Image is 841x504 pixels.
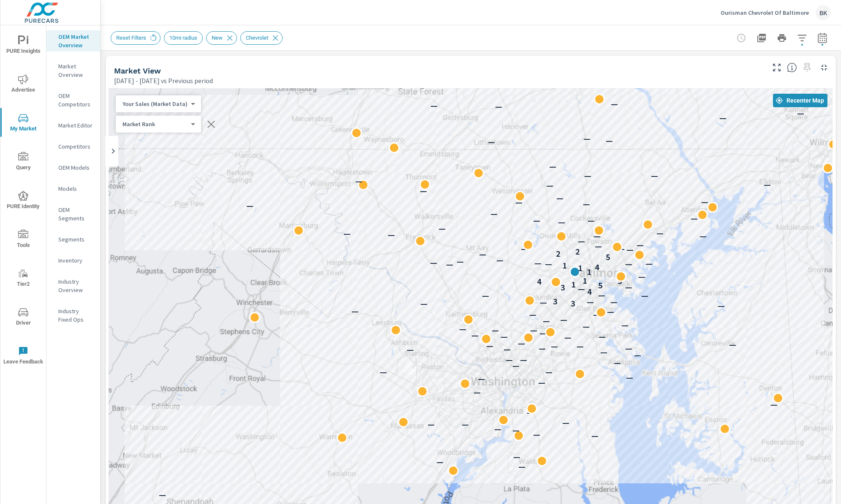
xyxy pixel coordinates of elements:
p: — [539,297,547,307]
p: — [491,325,498,335]
p: — [430,100,438,111]
div: Your Sales (Market Data) [116,100,194,108]
p: — [558,217,565,227]
p: — [343,228,350,238]
span: PURE Insights [3,35,44,56]
button: Recenter Map [773,94,827,107]
span: Chevrolet [241,35,273,41]
span: Reset Filters [111,35,151,41]
p: OEM Models [58,163,93,172]
p: Industry Overview [58,277,93,294]
p: OEM Segments [58,206,93,222]
span: Select a preset date range to save this widget [800,61,814,74]
div: Chevrolet [240,31,283,45]
p: — [617,244,624,254]
p: — [556,193,563,203]
p: — [613,358,621,368]
p: Industry Fixed Ops [58,307,93,324]
p: — [699,231,707,241]
p: — [587,215,594,225]
p: 3 [570,298,575,309]
p: Segments [58,235,93,244]
p: — [539,328,546,338]
div: Market Overview [46,60,100,81]
p: — [607,306,614,317]
p: — [495,101,502,111]
p: — [355,176,362,186]
p: — [512,425,519,435]
p: — [430,257,437,268]
p: — [562,417,569,428]
p: 3 [553,296,558,306]
span: Tools [3,230,44,250]
p: — [591,431,598,441]
p: 5 [598,280,603,290]
div: Market Editor [46,119,100,132]
p: — [546,180,553,190]
p: — [512,360,520,371]
div: OEM Competitors [46,89,100,111]
p: — [529,309,536,320]
p: — [611,99,618,109]
p: OEM Competitors [58,92,93,108]
p: Market Rank [122,120,188,128]
span: Find the biggest opportunities in your market for your inventory. Understand by postal code where... [787,62,797,73]
div: OEM Market Overview [46,30,100,51]
p: — [477,374,484,384]
p: — [770,399,778,409]
p: — [471,330,478,340]
p: — [380,367,387,377]
p: — [539,343,546,353]
button: Select Date Range [814,30,831,46]
p: — [419,186,427,196]
p: — [577,236,585,246]
div: Your Sales (Market Data) [116,120,194,128]
p: 4 [594,262,599,272]
p: — [427,419,435,429]
p: 1 [582,276,587,286]
p: 5 [606,252,610,262]
p: — [500,331,507,341]
p: Your Sales (Market Data) [122,100,188,108]
div: Models [46,182,100,195]
p: — [459,324,466,334]
p: 1 [586,267,591,277]
span: Leave Feedback [3,346,44,367]
p: — [407,344,414,354]
p: [DATE] - [DATE] vs Previous period [114,76,213,86]
p: — [550,341,558,351]
p: — [593,309,600,320]
div: OEM Models [46,161,100,174]
p: — [545,367,553,377]
p: — [593,231,600,241]
p: — [520,355,527,365]
p: — [583,133,590,144]
p: Models [58,184,93,193]
div: Competitors [46,140,100,153]
p: — [583,199,590,209]
p: — [651,171,658,181]
p: Competitors [58,142,93,151]
p: — [505,355,512,365]
p: — [718,301,725,311]
p: — [542,316,550,326]
span: My Market [3,113,44,134]
p: 1 [571,279,576,290]
p: — [626,372,633,382]
div: Industry Fixed Ops [46,305,100,326]
p: — [625,282,632,292]
span: Driver [3,307,44,328]
button: Make Fullscreen [770,61,784,74]
span: Tier2 [3,268,44,289]
div: Inventory [46,254,100,267]
p: — [544,259,552,269]
p: — [420,298,427,309]
p: — [797,108,804,118]
div: Industry Overview [46,275,100,296]
p: 2 [555,249,560,259]
p: — [764,179,771,190]
p: — [490,209,498,219]
p: Ourisman Chevrolet Of Baltimore [721,9,809,16]
p: 1 [562,260,567,271]
p: — [584,171,591,181]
